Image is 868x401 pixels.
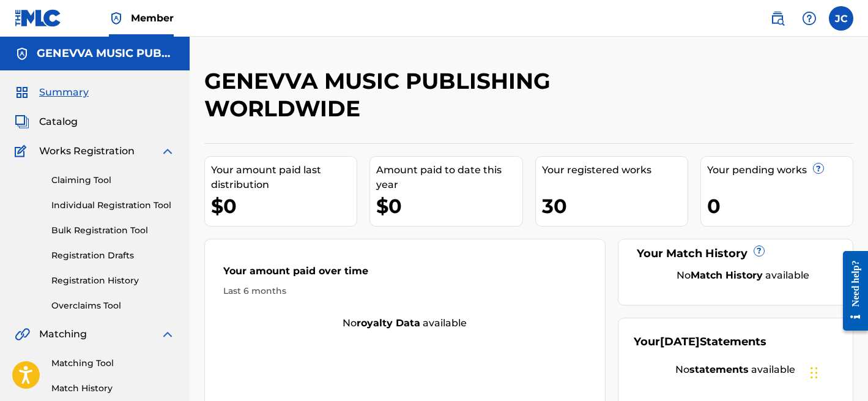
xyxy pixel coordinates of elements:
[649,268,837,283] div: No available
[223,264,587,285] div: Your amount paid over time
[39,85,89,100] span: Summary
[707,163,853,178] div: Your pending works
[15,9,62,27] img: MLC Logo
[51,199,175,212] a: Individual Registration Tool
[51,357,175,370] a: Matching Tool
[770,11,785,26] img: search
[357,317,420,329] strong: royalty data
[15,47,29,61] img: Accounts
[811,354,818,391] div: Drag
[211,192,357,220] div: $0
[131,11,174,25] span: Member
[807,342,868,401] iframe: Chat Widget
[660,335,700,348] span: [DATE]
[802,11,817,26] img: help
[834,242,868,340] iframe: Resource Center
[707,192,853,220] div: 0
[797,6,822,31] div: Help
[37,47,175,61] h5: GENEVVA MUSIC PUBLISHING WORLDWIDE
[15,114,78,129] a: CatalogCatalog
[814,163,823,173] span: ?
[211,163,357,192] div: Your amount paid last distribution
[376,192,522,220] div: $0
[160,144,175,159] img: expand
[15,114,29,129] img: Catalog
[542,192,688,220] div: 30
[160,327,175,342] img: expand
[634,362,837,377] div: No available
[689,364,749,375] strong: statements
[15,85,29,100] img: Summary
[39,144,135,159] span: Works Registration
[691,269,763,281] strong: Match History
[15,327,30,342] img: Matching
[51,224,175,237] a: Bulk Registration Tool
[51,174,175,187] a: Claiming Tool
[754,246,764,256] span: ?
[204,67,704,122] h2: GENEVVA MUSIC PUBLISHING WORLDWIDE
[829,6,853,31] div: User Menu
[39,114,78,129] span: Catalog
[51,274,175,287] a: Registration History
[109,11,124,26] img: Top Rightsholder
[542,163,688,178] div: Your registered works
[15,85,89,100] a: SummarySummary
[39,327,87,342] span: Matching
[51,249,175,262] a: Registration Drafts
[51,299,175,312] a: Overclaims Tool
[634,334,766,350] div: Your Statements
[223,285,587,298] div: Last 6 months
[376,163,522,192] div: Amount paid to date this year
[51,382,175,395] a: Match History
[15,144,31,159] img: Works Registration
[765,6,790,31] a: Public Search
[634,245,837,262] div: Your Match History
[205,316,605,331] div: No available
